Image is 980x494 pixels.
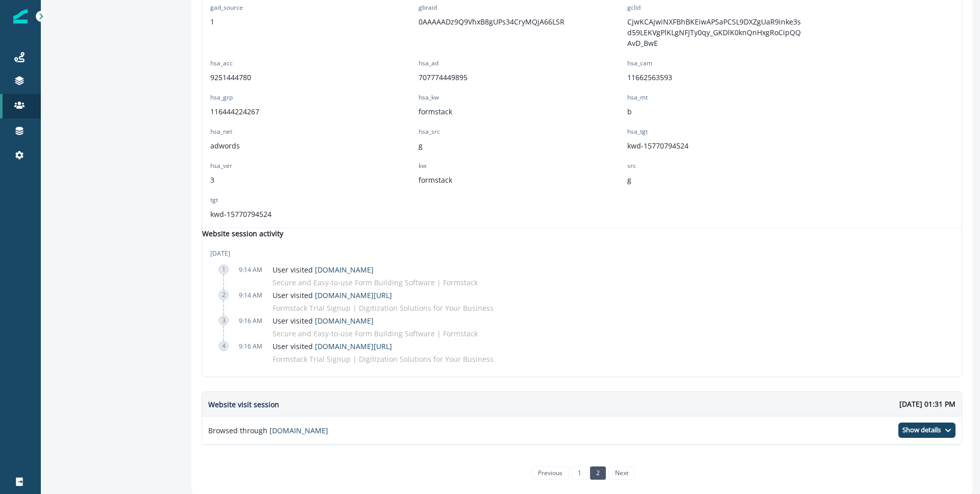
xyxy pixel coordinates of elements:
[419,127,596,136] p: hsa_src
[902,426,941,434] p: Show details
[532,466,569,480] a: Previous page
[239,290,268,300] p: 9:14 AM
[419,175,596,185] div: formstack
[13,9,28,23] img: Inflection
[572,466,587,480] a: Page 1
[419,72,596,83] div: 707774449895
[210,161,388,170] p: hsa_ver
[210,93,388,102] p: hsa_grp
[627,72,805,83] div: 11662563593
[627,59,805,68] p: hsa_cam
[273,341,500,352] p: User visited
[210,127,388,136] p: hsa_net
[239,315,268,326] p: 9:16 AM
[315,316,374,326] a: [DOMAIN_NAME]
[210,175,388,185] div: 3
[273,326,484,339] p: Secure and Easy-to-use Form Building Software | Formstack
[208,399,279,410] p: Website visit session
[210,59,388,68] p: hsa_acc
[627,175,805,185] div: g
[202,228,283,239] p: Website session activity
[218,290,229,300] div: 2
[210,249,962,258] p: [DATE]
[627,161,805,170] p: src
[273,352,500,364] p: Formstack Trial Signup | Digitization Solutions for Your Business
[529,466,634,480] ul: Pagination
[315,265,374,275] a: [DOMAIN_NAME]
[210,16,388,27] div: 1
[210,209,388,219] div: kwd-15770794524
[218,315,229,326] div: 3
[419,140,596,151] div: g
[627,127,805,136] p: hsa_tgt
[419,161,596,170] p: kw
[208,425,328,436] p: Browsed through
[273,315,484,326] p: User visited
[419,93,596,102] p: hsa_kw
[419,3,596,12] p: gbraid
[590,466,606,480] a: Page 2 is your current page
[210,72,388,83] div: 9251444780
[218,264,229,275] div: 1
[627,16,805,48] div: CjwKCAjwiNXFBhBKEiwAPSaPCSL9DXZgUaR9inke3sd59LEKVgPlKLgNFJTy0qy_GKDlK0knQnHxgRoCipQQAvD_BwE
[627,106,805,117] div: b
[419,59,596,68] p: hsa_ad
[269,426,328,435] a: [DOMAIN_NAME]
[273,275,484,288] p: Secure and Easy-to-use Form Building Software | Formstack
[419,106,596,117] div: formstack
[210,3,388,12] p: gad_source
[273,301,500,313] p: Formstack Trial Signup | Digitization Solutions for Your Business
[627,3,805,12] p: gclid
[210,140,388,151] div: adwords
[218,341,229,351] div: 4
[627,140,805,151] div: kwd-15770794524
[239,264,268,275] p: 9:14 AM
[210,195,388,205] p: tgt
[419,16,596,27] div: 0AAAAADz9Q9VhxB8gUPs34CryMQjA66LSR
[899,399,955,409] p: [DATE] 01:31 PM
[627,93,805,102] p: hsa_mt
[315,290,392,300] a: [DOMAIN_NAME][URL]
[273,264,484,275] p: User visited
[315,341,392,351] a: [DOMAIN_NAME][URL]
[239,341,268,351] p: 9:16 AM
[898,423,955,438] button: Show details
[273,290,500,301] p: User visited
[210,106,388,117] div: 116444224267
